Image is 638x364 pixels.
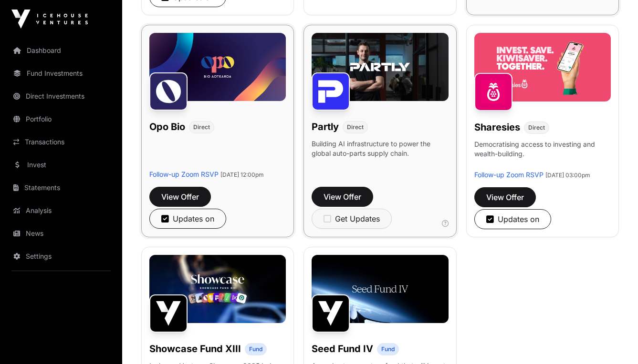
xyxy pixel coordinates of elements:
a: Analysis [8,200,115,221]
span: Direct [193,123,210,131]
a: Follow-up Zoom RSVP [474,171,544,179]
a: Fund Investments [8,63,115,84]
button: View Offer [312,187,373,207]
img: Icehouse Ventures Logo [11,10,88,29]
p: Democratising access to investing and wealth-building. [474,140,611,170]
iframe: Chat Widget [590,318,638,364]
button: View Offer [474,187,536,207]
h1: Seed Fund IV [312,342,373,355]
a: Follow-up Zoom RSVP [149,170,219,178]
p: Building AI infrastructure to power the global auto-parts supply chain. [312,139,448,170]
img: Opo-Bio-Banner.jpg [149,33,286,101]
button: Updates on [474,209,551,229]
span: [DATE] 12:00pm [220,171,264,178]
h1: Sharesies [474,121,520,134]
a: Dashboard [8,40,115,61]
a: News [8,223,115,244]
img: Sharesies-Banner.jpg [474,33,611,101]
h1: Showcase Fund XIII [149,342,241,355]
span: Direct [347,123,364,131]
a: Transactions [8,131,115,152]
a: Portfolio [8,109,115,130]
img: Seed Fund IV [312,294,350,333]
a: Direct Investments [8,86,115,107]
button: View Offer [149,187,211,207]
img: Partly [312,72,350,111]
img: Showcase-Fund-Banner-1.jpg [149,255,286,323]
h1: Partly [312,120,339,133]
span: View Offer [161,191,199,202]
button: Get Updates [312,209,392,229]
span: Fund [381,345,395,353]
h1: Opo Bio [149,120,185,133]
a: Settings [8,246,115,267]
span: Direct [528,124,545,131]
img: Opo Bio [149,72,188,111]
a: Statements [8,177,115,198]
a: Invest [8,154,115,175]
div: Updates on [486,213,539,225]
img: Sharesies [474,73,512,111]
div: Updates on [161,213,214,224]
img: Partly-Banner.jpg [312,33,448,101]
span: View Offer [486,192,524,203]
span: Fund [249,345,262,353]
span: View Offer [324,191,361,202]
button: Updates on [149,209,226,229]
img: Seed-Fund-4_Banner.jpg [312,255,448,323]
div: Get Updates [324,213,380,224]
img: Showcase Fund XIII [149,294,188,333]
span: [DATE] 03:00pm [545,172,590,179]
